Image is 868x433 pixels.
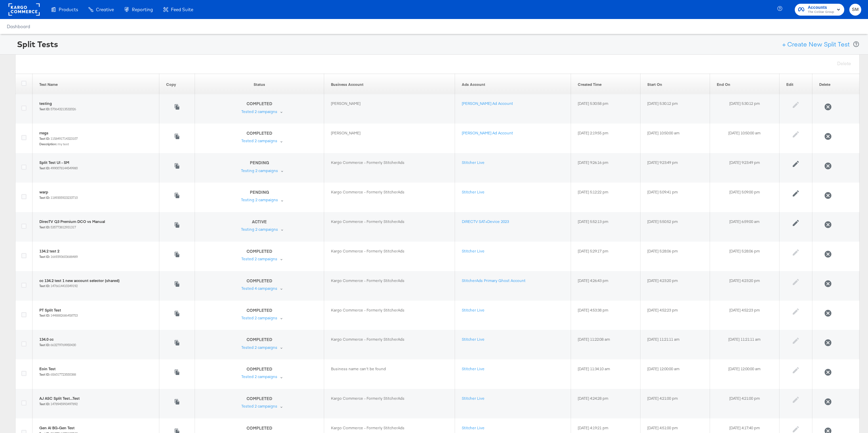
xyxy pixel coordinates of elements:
td: [DATE] 9:26:16 pm [571,153,640,183]
div: Tested 2 campaigns [241,315,277,321]
div: [DATE] 10:50:00 am [717,130,772,136]
div: COMPLETED [246,337,272,342]
strong: Test ID: [39,313,50,318]
div: Status [202,82,317,87]
strong: Test ID: [39,255,50,259]
span: Gen AI BG-Gen Test [39,425,78,431]
div: [DATE] 5:09:00 pm [717,189,772,195]
div: ACTIVE [252,219,267,225]
strong: Test ID: [39,372,50,377]
a: [PERSON_NAME] Ad Account [462,130,513,135]
td: [DATE] 11:22:08 am [571,330,640,359]
div: Tested 2 campaigns [241,345,277,350]
div: Tested 2 campaigns [241,109,277,114]
th: Ads Account [455,74,571,94]
div: COMPLETED [246,307,272,313]
div: [DATE] 9:23:49 pm [717,160,772,165]
th: End On [710,74,779,94]
div: COMPLETED [246,278,272,284]
a: Stitcher Live [462,160,485,165]
td: [DATE] 4:21:00 pm [640,389,710,418]
small: 1476614410349192 [39,284,78,288]
div: Tested 4 campaigns [241,286,277,291]
small: 663279769950430 [39,343,76,347]
span: warp [39,189,78,195]
a: Stitcher Live [462,307,485,313]
a: DIRECTV SAT+Device 2023 [462,219,509,224]
a: Stitcher Live [462,396,485,401]
th: Edit [779,74,812,94]
span: rregs [39,130,78,136]
th: Test Name [33,74,159,94]
span: Split Test UI - SM [39,160,78,165]
div: Split Tests [17,38,58,50]
td: [DATE] 11:21:11 am [640,330,710,359]
div: [DATE] 12:00:00 am [717,366,772,372]
div: [DATE] 5:30:12 pm [717,101,772,106]
div: Testing 2 campaigns [241,168,278,173]
td: [DATE] 4:26:43 pm [571,271,640,301]
td: Kargo Commerce - Formerly StitcherAds [324,330,455,359]
span: 134.0 cc [39,337,76,342]
div: [DATE] 4:21:00 pm [717,396,772,401]
td: [DATE] 5:12:22 pm [571,183,640,212]
th: Start On [640,74,710,94]
th: Copy [159,74,195,94]
div: COMPLETED [246,396,272,401]
td: Kargo Commerce - Formerly StitcherAds [324,301,455,330]
td: Kargo Commerce - Formerly StitcherAds [324,212,455,242]
strong: Test ID: [39,402,50,406]
span: Eoin Test [39,366,76,372]
small: 1158491714323107 [39,136,78,141]
div: Testing 2 campaigns [241,197,278,203]
td: [DATE] 4:53:38 pm [571,301,640,330]
strong: Test ID: [39,166,50,170]
td: [DATE] 5:28:06 pm [640,242,710,271]
div: COMPLETED [246,130,272,136]
small: 656017723550388 [39,372,76,377]
small: 570643213532026 [39,107,76,111]
div: Tested 2 campaigns [241,256,277,262]
span: cc 134.2 test 1 new account selector (shared) [39,278,120,283]
td: Kargo Commerce - Formerly StitcherAds [324,242,455,271]
strong: Test ID: [39,107,50,111]
td: [DATE] 4:52:23 pm [640,301,710,330]
strong: Test ID: [39,343,50,347]
div: COMPLETED [246,425,272,431]
span: Creative [96,7,114,12]
a: Stitcher Live [462,366,485,371]
strong: Test ID: [39,284,50,288]
span: SM [852,6,859,14]
div: COMPLETED [246,248,272,254]
small: 1478945993497892 [39,402,78,406]
strong: Test ID: [39,136,50,141]
a: Stitcher Live [462,248,485,253]
div: PENDING [250,160,269,166]
small: 535773812931317 [39,225,76,229]
td: [DATE] 4:23:20 pm [640,271,710,301]
div: Testing 2 campaigns [241,227,278,232]
td: Kargo Commerce - Formerly StitcherAds [324,153,455,183]
div: [DATE] 4:23:20 pm [717,278,772,283]
a: Stitcher Live [462,189,485,194]
td: [DATE] 10:50:00 am [640,124,710,153]
div: COMPLETED [246,101,272,107]
td: Business name can't be found [324,359,455,389]
small: 1189305923233710 [39,195,78,200]
div: Tested 2 campaigns [241,403,277,409]
span: testing [39,101,76,106]
small: 1448882686458753 [39,313,78,318]
td: [DATE] 5:29:17 pm [571,242,640,271]
td: [DATE] 5:30:12 pm [640,94,710,124]
a: Dashboard [7,24,30,29]
strong: Test ID: [39,195,50,200]
div: [DATE] 5:28:06 pm [717,248,772,254]
td: [DATE] 9:23:49 pm [640,153,710,183]
a: Stitcher Live [462,425,485,430]
div: [DATE] 6:59:00 am [717,219,772,224]
td: [DATE] 11:34:10 am [571,359,640,389]
td: [DATE] 5:09:41 pm [640,183,710,212]
span: The CoStar Group [808,10,834,15]
span: 134.2 test 2 [39,248,78,254]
